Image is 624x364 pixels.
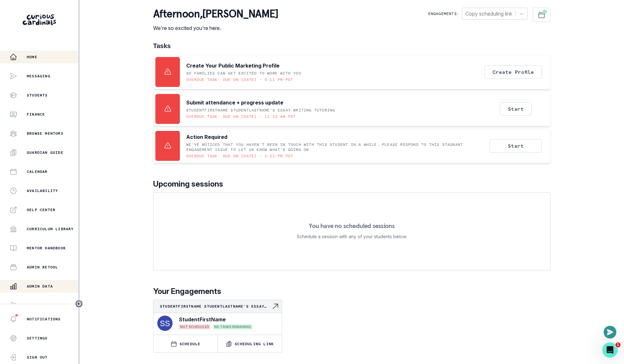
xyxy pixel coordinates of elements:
img: Curious Cardinals Logo [23,14,56,25]
svg: Navigate to engagement page [272,303,279,310]
span: NO TASKS REMAINING [213,325,252,329]
p: Calendar [27,169,48,174]
p: Notifications [27,317,61,322]
p: Sign Out [27,355,48,360]
button: Open or close messaging widget [604,326,616,339]
p: Home [27,54,37,60]
p: StudentFirstName [179,316,226,323]
p: Matching [27,303,48,308]
p: We're so excited you're here. [153,24,278,32]
p: Guardian Guide [27,150,63,155]
p: Overdue task: Due on [DATE] • 3:23 PM PDT [186,153,293,159]
img: svg [157,316,173,331]
p: Settings [27,336,48,341]
p: Finance [27,112,45,117]
p: Messaging [27,74,50,79]
button: Start [490,139,542,153]
p: Action Required [186,133,227,141]
span: 1 [615,342,620,347]
p: Upcoming sessions [153,178,550,190]
p: Availability [27,188,58,193]
a: StudentFirstName StudentLastName's Essay Writing tutoringNavigate to engagement pageStudentFirstN... [153,300,282,332]
p: StudentFirstName StudentLastName's Essay Writing tutoring [186,108,335,113]
p: SCHEDULE [180,341,201,346]
p: Students [27,93,48,98]
p: afternoon , [PERSON_NAME] [153,8,278,20]
p: StudentFirstName StudentLastName's Essay Writing tutoring [160,304,272,309]
button: Start [500,102,532,116]
p: Scheduling Link [235,341,274,346]
p: Create Your Public Marketing Profile [186,62,280,69]
span: NOT SCHEDULED [179,325,210,329]
p: Submit attendance + progress update [186,99,283,106]
p: Engagements: [428,11,459,16]
button: Scheduling Link [218,335,282,353]
p: Mentor Handbook [27,246,66,251]
iframe: Intercom live chat [602,342,618,358]
p: Overdue task: Due on [DATE] • 5:11 PM PDT [186,77,293,82]
p: Schedule a session with any of your students below. [297,233,407,240]
h1: Tasks [153,42,550,50]
p: You have no scheduled sessions [309,223,394,229]
button: Toggle sidebar [75,300,83,308]
p: Browse Mentors [27,131,63,136]
p: Curriculum Library [27,226,74,232]
p: Overdue task: Due on [DATE] • 11:33 AM PDT [186,114,296,119]
p: Admin Data [27,284,53,289]
button: SCHEDULE [153,335,217,353]
p: Help Center [27,207,55,212]
p: Your Engagements [153,286,550,297]
button: Create Profile [485,65,542,79]
p: We've noticed that you haven't been in touch with this student in a while. Please respond to this... [186,142,487,152]
p: Admin Retool [27,265,58,270]
button: Schedule Sessions [533,8,550,22]
p: SO FAMILIES CAN GET EXCITED TO WORK WITH YOU [186,71,301,76]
